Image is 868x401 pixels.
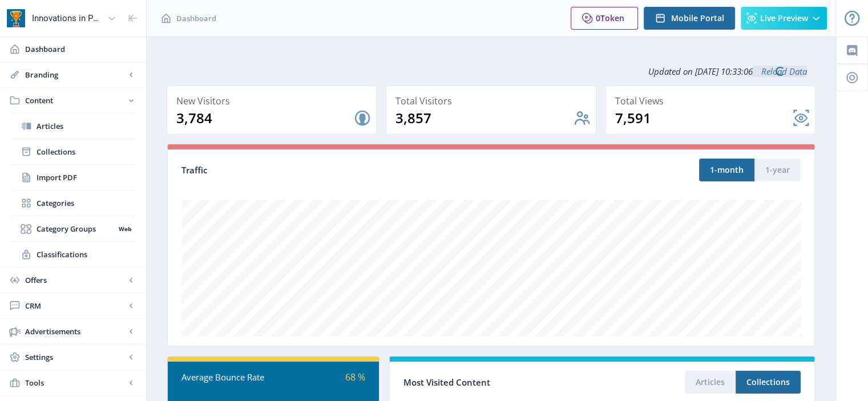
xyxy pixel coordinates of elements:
[7,9,25,27] img: app-icon.png
[644,7,735,30] button: Mobile Portal
[25,377,126,388] span: Tools
[571,7,638,30] button: 0Token
[37,223,115,234] span: Category Groups
[25,351,126,363] span: Settings
[37,172,135,183] span: Import PDF
[25,300,126,311] span: CRM
[395,93,591,109] div: Total Visitors
[699,159,754,181] button: 1-month
[37,120,135,132] span: Articles
[37,197,135,209] span: Categories
[11,242,135,267] a: Classifications
[176,93,372,109] div: New Visitors
[615,93,810,109] div: Total Views
[736,371,801,394] button: Collections
[176,109,353,127] div: 3,784
[403,374,602,391] div: Most Visited Content
[11,114,135,139] a: Articles
[25,326,126,337] span: Advertisements
[25,274,126,286] span: Offers
[754,159,801,181] button: 1-year
[685,371,736,394] button: Articles
[760,14,808,23] span: Live Preview
[741,7,827,30] button: Live Preview
[167,57,815,86] div: Updated on [DATE] 10:33:06
[32,6,103,31] div: Innovations in Pharmaceutical Technology (IPT)
[25,43,137,55] span: Dashboard
[11,216,135,241] a: Category GroupsWeb
[181,371,273,384] div: Average Bounce Rate
[11,191,135,216] a: Categories
[25,95,126,106] span: Content
[176,13,216,24] span: Dashboard
[37,249,135,260] span: Classifications
[345,371,365,383] span: 68 %
[11,165,135,190] a: Import PDF
[615,109,792,127] div: 7,591
[753,66,807,77] a: Reload Data
[600,13,624,23] span: Token
[671,14,724,23] span: Mobile Portal
[25,69,126,80] span: Branding
[181,164,491,177] div: Traffic
[37,146,135,157] span: Collections
[395,109,572,127] div: 3,857
[11,139,135,164] a: Collections
[115,223,135,234] nb-badge: Web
